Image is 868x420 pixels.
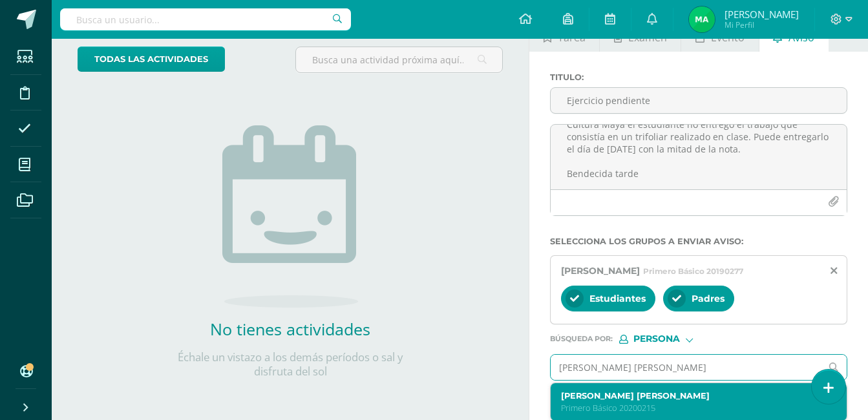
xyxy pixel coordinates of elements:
span: Persona [633,335,680,342]
h2: No tienes actividades [161,318,419,340]
span: Primero Básico 20190277 [643,266,743,276]
label: [PERSON_NAME] [PERSON_NAME] [561,391,825,401]
label: Selecciona los grupos a enviar aviso : [550,236,847,246]
input: Busca una actividad próxima aquí... [296,47,502,72]
label: Titulo : [550,72,847,82]
a: Examen [600,21,681,52]
a: Aviso [759,21,829,52]
span: [PERSON_NAME] [725,8,799,21]
input: Ej. Mario Galindo [551,355,821,380]
span: Mi Perfil [725,19,799,30]
p: Primero Básico 20200215 [561,403,825,414]
a: Evento [681,21,758,52]
span: Padres [692,293,725,304]
textarea: Buen dia estimados: Para informales que el día de [DATE] en el Bloque de Cultura Maya el estudian... [551,125,847,189]
div: [object Object] [619,335,716,344]
img: no_activities.png [222,125,358,308]
p: Échale un vistazo a los demás períodos o sal y disfruta del sol [161,350,419,379]
input: Busca un usuario... [60,8,351,30]
span: Estudiantes [589,293,646,304]
span: [PERSON_NAME] [561,265,640,277]
img: 05f3b83f3a33b31b9838db5ae9964073.png [689,6,715,32]
a: todas las Actividades [78,47,225,72]
input: Titulo [551,88,847,113]
a: Tarea [529,21,599,52]
span: Búsqueda por : [550,335,613,342]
